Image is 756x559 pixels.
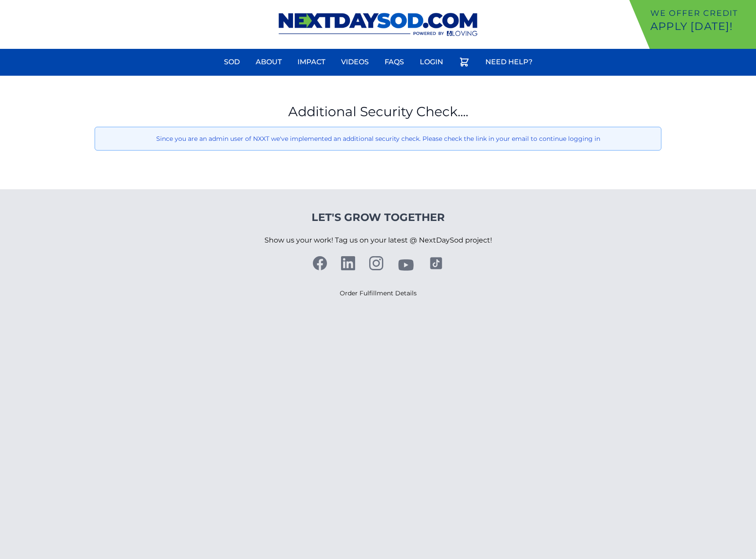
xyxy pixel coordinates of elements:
a: About [250,51,287,73]
a: Need Help? [480,51,538,73]
p: Apply [DATE]! [650,19,752,33]
a: Videos [336,51,374,73]
a: Impact [292,51,330,73]
a: Login [415,51,448,73]
p: Show us your work! Tag us on your latest @ NextDaySod project! [264,224,492,256]
a: Sod [219,51,245,73]
a: FAQs [379,51,409,73]
h4: Let's Grow Together [264,210,492,224]
h1: Additional Security Check.... [95,104,662,120]
p: Since you are an admin user of NXXT we've implemented an additional security check. Please check ... [102,134,654,143]
a: Order Fulfillment Details [340,289,417,297]
p: We offer Credit [650,7,752,19]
